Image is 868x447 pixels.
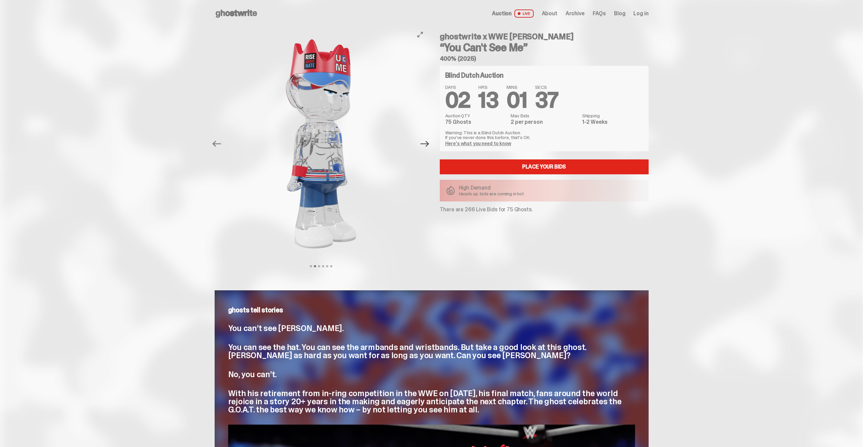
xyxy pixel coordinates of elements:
[478,86,498,114] span: 13
[322,265,324,267] button: View slide 4
[440,33,649,41] h4: ghostwrite x WWE [PERSON_NAME]
[228,27,414,260] img: John_Cena_Hero_3.png
[440,56,649,62] h5: 400% (2025)
[440,42,649,53] h3: “You Can't See Me”
[614,11,625,16] a: Blog
[535,86,558,114] span: 37
[566,11,585,16] a: Archive
[228,342,587,361] span: You can see the hat. You can see the armbands and wristbands. But take a good look at this ghost....
[314,265,316,267] button: View slide 2
[440,159,649,174] a: Place your Bids
[582,119,643,125] dd: 1-2 Weeks
[440,207,649,212] p: There are 266 Live Bids for 75 Ghosts.
[511,113,578,118] dt: Max Bids
[310,265,312,267] button: View slide 1
[445,86,471,114] span: 02
[228,307,635,313] p: ghosts tell stories
[418,136,433,151] button: Next
[326,265,328,267] button: View slide 5
[535,85,558,90] span: SECS
[633,11,648,16] a: Log in
[445,113,507,118] dt: Auction QTY
[542,11,557,16] a: About
[593,11,606,16] a: FAQs
[228,369,277,380] span: No, you can’t.
[318,265,320,267] button: View slide 3
[582,113,643,118] dt: Shipping
[478,85,498,90] span: HRS
[492,9,533,18] a: Auction LIVE
[507,85,527,90] span: MINS
[459,191,524,196] p: Heads up: bids are coming in hot
[228,323,344,333] span: You can’t see [PERSON_NAME].
[330,265,332,267] button: View slide 6
[459,185,524,191] p: High Demand
[514,9,534,18] span: LIVE
[511,119,578,125] dd: 2 per person
[445,72,504,79] h4: Blind Dutch Auction
[507,86,527,114] span: 01
[210,136,224,151] button: Previous
[445,85,471,90] span: DAYS
[445,140,511,147] a: Here's what you need to know
[445,119,507,125] dd: 75 Ghosts
[416,31,424,39] button: View full-screen
[445,130,643,140] p: Warning: This is a Blind Dutch Auction. If you’ve never done this before, that’s OK.
[228,388,622,415] span: With his retirement from in-ring competition in the WWE on [DATE], his final match, fans around t...
[492,11,512,16] span: Auction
